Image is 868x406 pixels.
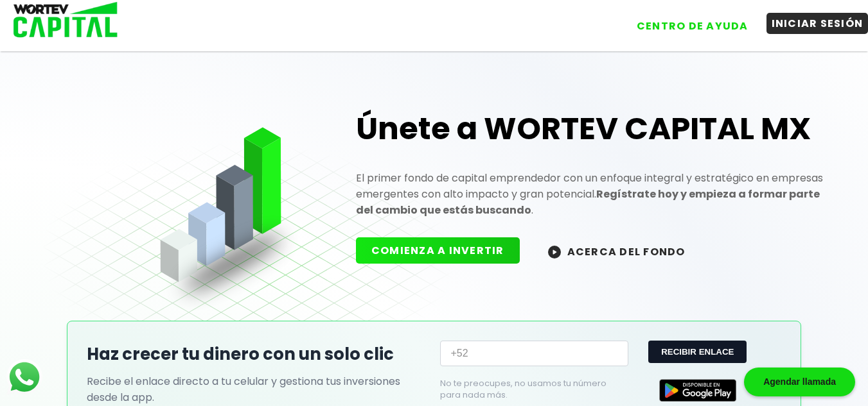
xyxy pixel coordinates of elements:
[356,108,825,149] h1: Únete a WORTEV CAPITAL MX
[659,379,736,402] img: Google Play
[632,15,754,37] button: CENTRO DE AYUDA
[87,373,427,405] p: Recibe el enlace directo a tu celular y gestiona tus inversiones desde la app.
[356,187,820,217] strong: Regístrate hoy y empieza a formar parte del cambio que estás buscando
[87,342,427,367] h2: Haz crecer tu dinero con un solo clic
[548,246,561,258] img: wortev-capital-acerca-del-fondo
[356,243,533,258] a: COMIENZA A INVERTIR
[440,378,607,401] p: No te preocupes, no usamos tu número para nada más.
[356,170,825,218] p: El primer fondo de capital emprendedor con un enfoque integral y estratégico en empresas emergent...
[648,341,747,363] button: RECIBIR ENLACE
[744,368,855,396] div: Agendar llamada
[533,237,701,265] button: ACERCA DEL FONDO
[356,237,520,264] button: COMIENZA A INVERTIR
[6,359,42,395] img: logos_whatsapp-icon.242b2217.svg
[619,6,754,37] a: CENTRO DE AYUDA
